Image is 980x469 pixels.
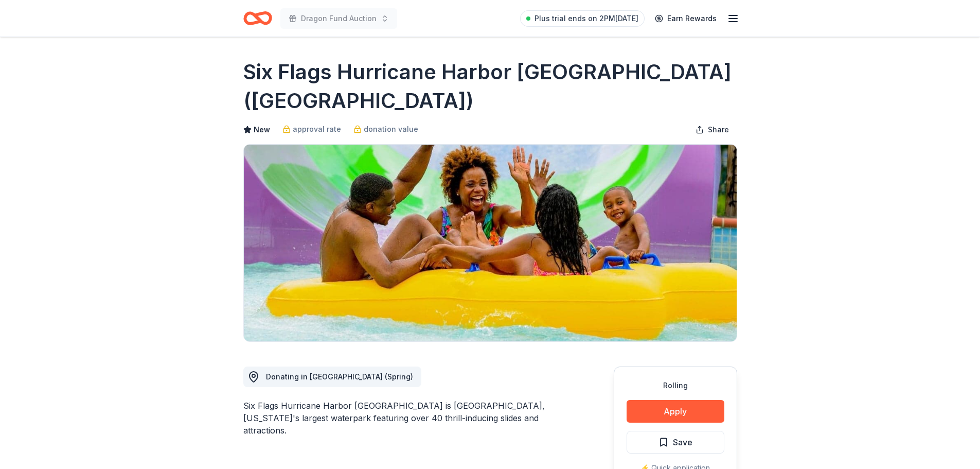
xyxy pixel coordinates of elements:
a: Home [243,6,272,30]
button: Share [687,119,737,140]
a: Plus trial ends on 2PM[DATE] [520,10,645,27]
span: Donating in [GEOGRAPHIC_DATA] (Spring) [266,372,413,381]
a: donation value [353,123,418,135]
img: Image for Six Flags Hurricane Harbor Splashtown (Houston) [244,145,737,341]
button: Save [627,431,724,454]
span: Share [708,124,729,136]
span: Dragon Fund Auction [301,12,377,25]
span: approval rate [293,123,341,135]
span: donation value [364,123,418,135]
span: New [254,124,270,136]
button: Apply [627,400,724,423]
span: Save [673,436,692,449]
h1: Six Flags Hurricane Harbor [GEOGRAPHIC_DATA] ([GEOGRAPHIC_DATA]) [243,58,737,115]
button: Dragon Fund Auction [280,8,397,29]
a: approval rate [282,123,341,135]
div: Six Flags Hurricane Harbor [GEOGRAPHIC_DATA] is [GEOGRAPHIC_DATA], [US_STATE]'s largest waterpark... [243,399,564,437]
a: Earn Rewards [649,9,723,28]
span: Plus trial ends on 2PM[DATE] [534,12,638,25]
div: Rolling [627,379,724,392]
